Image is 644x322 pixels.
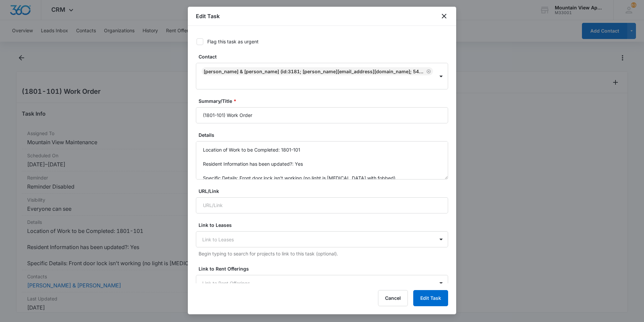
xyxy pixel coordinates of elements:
label: URL/Link [199,188,451,195]
button: Cancel [378,290,408,306]
button: close [440,12,448,20]
label: Contact [199,53,451,60]
button: Edit Task [413,290,448,306]
div: [PERSON_NAME] & [PERSON_NAME] (ID:3181; [PERSON_NAME][EMAIL_ADDRESS][DOMAIN_NAME]; 5412410858) [204,69,425,74]
div: Remove Veronica Mamian & Marshall Mamian (ID:3181; v.mamian@yahoo.com; 5412410858) [425,69,431,74]
label: Link to Leases [199,222,451,229]
input: URL/Link [196,197,448,213]
textarea: Location of Work to be Completed: 1801-101 Resident Information has been updated?: Yes Specific D... [196,141,448,179]
div: Flag this task as urgent [207,38,259,45]
label: Summary/Title [199,97,451,105]
input: Summary/Title [196,107,448,123]
label: Link to Rent Offerings [199,265,451,272]
p: Begin typing to search for projects to link to this task (optional). [199,250,448,257]
label: Details [199,131,451,138]
h1: Edit Task [196,12,220,20]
